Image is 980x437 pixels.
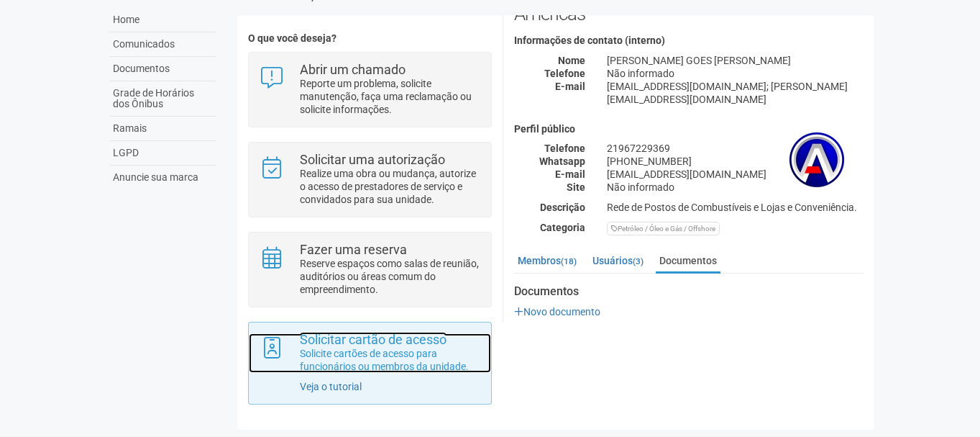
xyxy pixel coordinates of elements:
a: Novo documento [514,306,600,317]
div: [PERSON_NAME] GOES [PERSON_NAME] [596,54,874,67]
div: Não informado [596,181,874,194]
h4: Informações de contato (interno) [514,35,864,46]
strong: Site [567,181,585,193]
div: [PHONE_NUMBER] [596,155,874,168]
p: Reporte um problema, solicite manutenção, faça uma reclamação ou solicite informações. [300,77,480,116]
div: Rede de Postos de Combustíveis e Lojas e Conveniência. [596,201,874,214]
a: Membros(18) [514,250,580,271]
div: [EMAIL_ADDRESS][DOMAIN_NAME]; [PERSON_NAME][EMAIL_ADDRESS][DOMAIN_NAME] [596,80,874,106]
a: LGPD [109,141,216,166]
a: Solicitar uma autorização Realize uma obra ou mudança, autorize o acesso de prestadores de serviç... [260,153,480,206]
div: Petróleo / Óleo e Gás / Offshore [607,222,720,235]
strong: Fazer uma reserva [300,242,407,257]
h4: Perfil público [514,124,864,135]
a: Documentos [656,250,720,274]
a: Anuncie sua marca [109,166,216,189]
a: Solicitar cartão de acesso Solicite cartões de acesso para funcionários ou membros da unidade. [260,333,480,373]
a: Documentos [109,57,216,81]
strong: E-mail [555,81,585,92]
div: [EMAIL_ADDRESS][DOMAIN_NAME] [596,168,874,181]
strong: Solicitar cartão de acesso [300,332,447,347]
p: Solicite cartões de acesso para funcionários ou membros da unidade. [300,347,480,373]
strong: Documentos [514,285,864,298]
strong: Telefone [544,143,585,154]
div: 21967229369 [596,142,874,155]
strong: E-mail [555,168,585,180]
a: Usuários(3) [589,250,647,271]
p: Reserve espaços como salas de reunião, auditórios ou áreas comum do empreendimento. [300,257,480,296]
small: (18) [561,256,577,266]
strong: Abrir um chamado [300,62,406,77]
a: Fazer uma reserva Reserve espaços como salas de reunião, auditórios ou áreas comum do empreendime... [260,243,480,296]
a: Comunicados [109,32,216,57]
a: Abrir um chamado Reporte um problema, solicite manutenção, faça uma reclamação ou solicite inform... [260,63,480,116]
strong: Descrição [540,202,585,213]
small: (3) [633,256,644,266]
h4: O que você deseja? [248,33,492,44]
strong: Solicitar uma autorização [300,152,445,167]
strong: Whatsapp [539,156,585,167]
a: Home [109,8,216,32]
strong: Categoria [540,222,585,233]
a: Ramais [109,117,216,141]
a: Veja o tutorial [300,381,362,392]
img: business.png [781,124,853,196]
strong: Telefone [544,68,585,79]
strong: Nome [558,55,585,66]
div: Não informado [596,67,874,80]
a: Grade de Horários dos Ônibus [109,81,216,117]
p: Realize uma obra ou mudança, autorize o acesso de prestadores de serviço e convidados para sua un... [300,167,480,206]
